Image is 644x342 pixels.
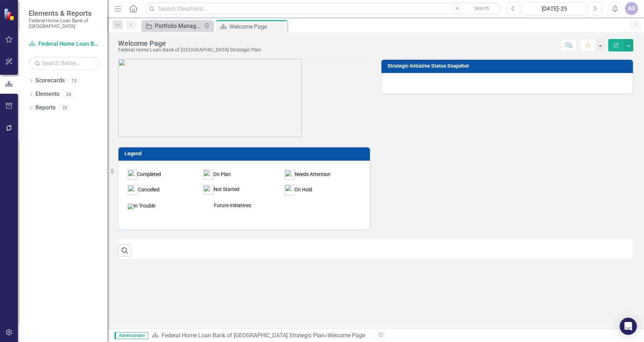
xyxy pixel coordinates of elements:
small: Federal Home Loan Bank of [GEOGRAPHIC_DATA] [29,18,100,29]
div: Welcome Page [229,22,286,31]
span: Search [474,5,489,11]
img: mceclip0%20v5.png [128,170,137,180]
div: 34 [63,91,74,97]
a: Federal Home Loan Bank of [GEOGRAPHIC_DATA] Strategic Plan [162,332,325,339]
h3: Legend [125,151,366,156]
img: mceclip1%20v3.png [203,170,213,180]
a: Elements [35,90,59,98]
td: On Hold [283,183,362,197]
div: Welcome Page [118,39,261,47]
span: Administrator [114,332,148,339]
img: mceclip2%20v3.png [285,170,295,180]
img: mceclip5.png [285,185,294,195]
img: mceclip3.png [128,185,138,195]
div: Welcome Page [327,332,365,339]
div: » [152,332,370,340]
a: Portfolio Management - Enhancing Revenue Streams (Buy/Sell) [143,21,202,30]
div: 32 [59,105,70,111]
a: Federal Home Loan Bank of [GEOGRAPHIC_DATA] Strategic Plan [29,40,100,48]
td: Completed [126,166,201,183]
td: In Trouble [126,197,201,215]
div: Open Intercom Messenger [620,318,637,335]
img: mceclip0%20v6.png [203,199,214,213]
img: ClearPoint Strategy [4,8,16,21]
img: mceclip0%20v7.png [128,204,133,209]
div: Federal Home Loan Bank of [GEOGRAPHIC_DATA] Strategic Plan [118,47,261,53]
a: Reports [35,104,55,112]
td: Needs Attention [283,166,362,183]
button: AG [625,2,638,15]
div: Portfolio Management - Enhancing Revenue Streams (Buy/Sell) [155,21,202,30]
button: [DATE]-25 [522,2,586,15]
a: Scorecards [35,77,65,85]
td: On Plan [201,166,283,183]
button: Search [464,4,499,14]
div: [DATE]-25 [525,5,584,13]
input: Search Below... [29,57,100,69]
td: Not Started [201,183,283,197]
span: Elements & Reports [29,9,100,18]
img: mceclip4.png [203,185,214,195]
div: 13 [68,78,80,84]
td: Future Initiatives [201,197,283,215]
input: Search ClearPoint... [145,3,501,15]
td: Cancelled [126,183,201,197]
h3: Strategic Initiative Status Snapshot [387,63,629,69]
